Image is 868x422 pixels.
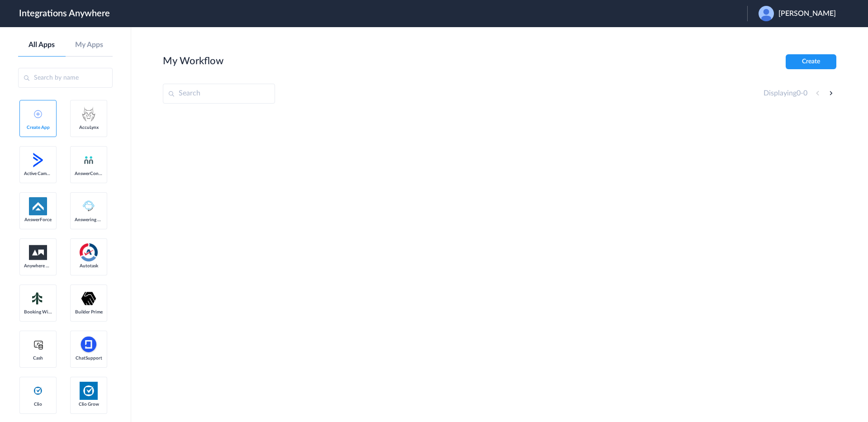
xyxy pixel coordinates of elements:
[34,110,42,118] img: add-icon.svg
[33,339,44,350] img: cash-logo.svg
[29,290,47,307] img: Setmore_Logo.svg
[24,217,52,223] span: AnswerForce
[759,6,774,21] img: user.png
[75,309,103,315] span: Builder Prime
[803,90,807,97] span: 0
[24,263,52,269] span: Anywhere Works
[29,151,47,169] img: active-campaign-logo.svg
[29,197,47,215] img: af-app-logo.svg
[75,171,103,176] span: AnswerConnect
[80,289,98,308] img: builder-prime-logo.svg
[66,41,113,49] a: My Apps
[24,309,52,315] span: Booking Widget
[75,356,103,361] span: ChatSupport
[24,356,52,361] span: Cash
[75,125,103,130] span: AccuLynx
[29,245,47,260] img: aww.png
[18,68,113,88] input: Search by name
[786,54,836,69] button: Create
[24,171,52,176] span: Active Campaign
[80,243,98,261] img: autotask.png
[80,336,98,354] img: chatsupport-icon.svg
[797,90,801,97] span: 0
[80,105,98,123] img: acculynx-logo.svg
[80,197,98,215] img: Answering_service.png
[24,125,52,130] span: Create App
[18,41,66,49] a: All Apps
[163,84,275,104] input: Search
[778,9,836,18] span: [PERSON_NAME]
[75,217,103,223] span: Answering Service
[33,385,43,396] img: clio-logo.svg
[764,89,807,98] h4: Displaying -
[19,8,110,19] h1: Integrations Anywhere
[83,155,94,166] img: answerconnect-logo.svg
[163,55,223,67] h2: My Workflow
[80,382,98,400] img: Clio.jpg
[24,402,52,407] span: Clio
[75,402,103,407] span: Clio Grow
[75,263,103,269] span: Autotask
